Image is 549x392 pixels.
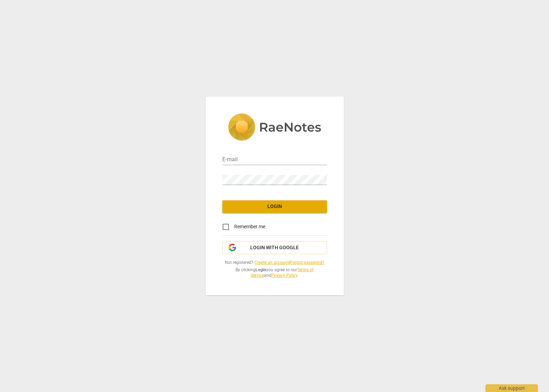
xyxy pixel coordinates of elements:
[254,260,289,265] a: Create an account
[228,203,321,210] span: Login
[290,260,324,265] a: Forgot password?
[222,260,327,266] span: Not registered? |
[255,267,266,272] b: Login
[228,113,321,142] img: 5ac2273c67554f335776073100b6d88f.svg
[222,267,327,279] span: By clicking you agree to our and .
[271,273,297,278] a: Privacy Policy
[234,223,265,230] span: Remember me
[250,244,299,251] span: Login with Google
[485,384,538,392] div: Ask support
[222,200,327,213] button: Login
[222,241,327,254] button: Login with Google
